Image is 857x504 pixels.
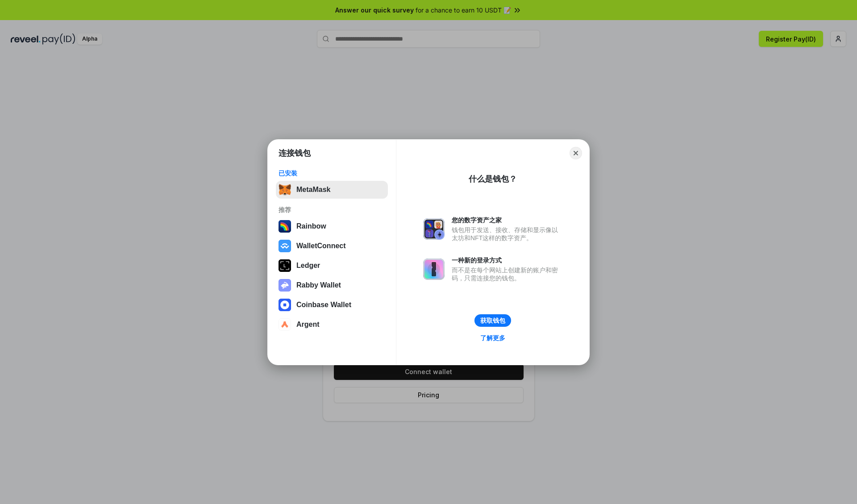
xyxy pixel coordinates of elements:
[452,216,562,224] div: 您的数字资产之家
[452,266,562,282] div: 而不是在每个网站上创建新的账户和密码，只需连接您的钱包。
[474,314,511,327] button: 获取钱包
[276,276,388,294] button: Rabby Wallet
[423,218,445,240] img: svg+xml,%3Csvg%20xmlns%3D%22http%3A%2F%2Fwww.w3.org%2F2000%2Fsvg%22%20fill%3D%22none%22%20viewBox...
[276,257,388,275] button: Ledger
[279,206,385,214] div: 推荐
[279,220,291,233] img: svg+xml,%3Csvg%20width%3D%22120%22%20height%3D%22120%22%20viewBox%3D%220%200%20120%20120%22%20fil...
[296,242,346,250] div: WalletConnect
[279,279,291,292] img: svg+xml,%3Csvg%20xmlns%3D%22http%3A%2F%2Fwww.w3.org%2F2000%2Fsvg%22%20fill%3D%22none%22%20viewBox...
[423,258,445,280] img: svg+xml,%3Csvg%20xmlns%3D%22http%3A%2F%2Fwww.w3.org%2F2000%2Fsvg%22%20fill%3D%22none%22%20viewBox...
[279,183,291,196] img: svg+xml,%3Csvg%20fill%3D%22none%22%20height%3D%2233%22%20viewBox%3D%220%200%2035%2033%22%20width%...
[279,240,291,252] img: svg+xml,%3Csvg%20width%3D%2228%22%20height%3D%2228%22%20viewBox%3D%220%200%2028%2028%22%20fill%3D...
[469,174,517,184] div: 什么是钱包？
[296,186,330,194] div: MetaMask
[279,148,311,158] h1: 连接钱包
[279,318,291,331] img: svg+xml,%3Csvg%20width%3D%2228%22%20height%3D%2228%22%20viewBox%3D%220%200%2028%2028%22%20fill%3D...
[480,334,505,342] div: 了解更多
[570,147,582,159] button: Close
[480,317,505,325] div: 获取钱包
[276,296,388,314] button: Coinbase Wallet
[279,299,291,311] img: svg+xml,%3Csvg%20width%3D%2228%22%20height%3D%2228%22%20viewBox%3D%220%200%2028%2028%22%20fill%3D...
[452,226,562,242] div: 钱包用于发送、接收、存储和显示像以太坊和NFT这样的数字资产。
[296,321,320,329] div: Argent
[276,237,388,255] button: WalletConnect
[296,281,341,289] div: Rabby Wallet
[296,301,351,309] div: Coinbase Wallet
[276,181,388,199] button: MetaMask
[475,332,511,344] a: 了解更多
[279,259,291,272] img: svg+xml,%3Csvg%20xmlns%3D%22http%3A%2F%2Fwww.w3.org%2F2000%2Fsvg%22%20width%3D%2228%22%20height%3...
[452,256,562,264] div: 一种新的登录方式
[296,222,326,230] div: Rainbow
[279,169,385,177] div: 已安装
[276,217,388,235] button: Rainbow
[296,262,320,270] div: Ledger
[276,316,388,333] button: Argent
